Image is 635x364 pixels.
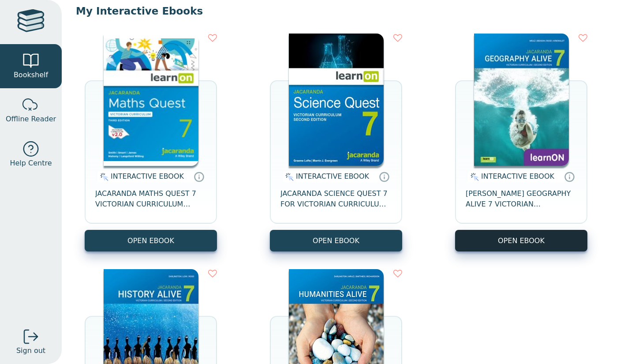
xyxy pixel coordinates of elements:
p: My Interactive Ebooks [76,4,621,18]
span: JACARANDA SCIENCE QUEST 7 FOR VICTORIAN CURRICULUM LEARNON 2E EBOOK [280,188,392,210]
img: interactive.svg [468,172,479,182]
span: [PERSON_NAME] GEOGRAPHY ALIVE 7 VICTORIAN CURRICULUM LEARNON EBOOK 2E [466,188,577,210]
span: Sign out [16,345,45,356]
a: Interactive eBooks are accessed online via the publisher’s portal. They contain interactive resou... [194,171,204,182]
img: 329c5ec2-5188-ea11-a992-0272d098c78b.jpg [289,34,384,166]
span: INTERACTIVE EBOOK [481,172,554,180]
span: JACARANDA MATHS QUEST 7 VICTORIAN CURRICULUM LEARNON EBOOK 3E [95,188,206,210]
button: OPEN EBOOK [85,230,217,251]
a: Interactive eBooks are accessed online via the publisher’s portal. They contain interactive resou... [379,171,389,182]
span: Bookshelf [14,70,48,80]
span: Help Centre [10,158,52,169]
button: OPEN EBOOK [270,230,402,251]
span: INTERACTIVE EBOOK [296,172,369,180]
span: Offline Reader [6,114,56,124]
span: INTERACTIVE EBOOK [111,172,184,180]
img: cc9fd0c4-7e91-e911-a97e-0272d098c78b.jpg [474,34,569,166]
img: interactive.svg [97,172,108,182]
button: OPEN EBOOK [455,230,587,251]
a: Interactive eBooks are accessed online via the publisher’s portal. They contain interactive resou... [564,171,575,182]
img: b87b3e28-4171-4aeb-a345-7fa4fe4e6e25.jpg [104,34,198,166]
img: interactive.svg [283,172,294,182]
